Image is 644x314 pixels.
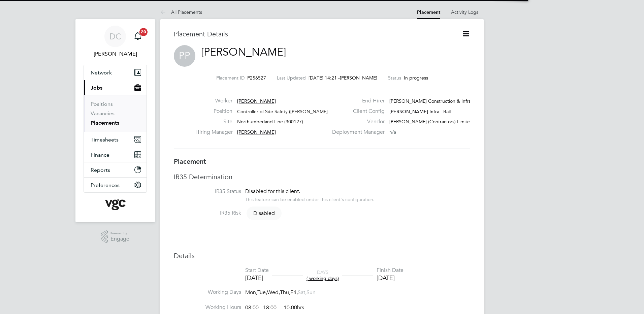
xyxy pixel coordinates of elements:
span: [PERSON_NAME] [237,129,276,135]
div: 08:00 - 18:00 [245,304,304,311]
h3: Placement Details [174,30,452,38]
label: End Hirer [328,97,385,104]
span: Northumberland Line (300127) [237,119,303,125]
h3: IR35 Determination [174,172,470,181]
label: Site [195,118,232,125]
a: Go to home page [84,199,147,210]
div: [DATE] [377,274,404,282]
span: Timesheets [91,136,119,143]
label: Last Updated [277,75,306,81]
label: Deployment Manager [328,129,385,136]
label: Hiring Manager [195,129,232,136]
span: [PERSON_NAME] Construction & Infrast… [389,98,479,104]
button: Network [84,65,147,80]
span: Powered by [110,230,129,236]
label: Worker [195,97,232,104]
span: [PERSON_NAME] [237,98,276,104]
span: Fri, [290,289,298,296]
label: Working Days [174,289,241,296]
b: Placement [174,157,206,165]
div: This feature can be enabled under this client's configuration. [245,195,375,202]
button: Jobs [84,80,147,95]
a: Activity Logs [451,9,478,15]
span: Engage [110,236,129,242]
span: Disabled [247,207,282,220]
div: Start Date [245,267,269,274]
button: Reports [84,162,147,177]
span: Sat, [298,289,307,296]
button: Finance [84,147,147,162]
a: Placement [417,9,440,15]
a: Positions [91,101,113,107]
div: [DATE] [245,274,269,282]
span: Danny Carr [84,50,147,58]
span: [PERSON_NAME] [340,75,377,81]
span: P256527 [247,75,266,81]
nav: Main navigation [75,19,155,222]
span: Finance [91,152,109,158]
div: Jobs [84,95,147,132]
span: Jobs [91,85,102,91]
span: Tue, [257,289,267,296]
button: Timesheets [84,132,147,147]
span: [PERSON_NAME] Infra - Rail [389,108,451,115]
span: Mon, [245,289,257,296]
div: Finish Date [377,267,404,274]
span: [DATE] 14:21 - [309,75,340,81]
span: ( working days) [307,275,339,281]
span: In progress [404,75,428,81]
a: Vacancies [91,110,115,117]
button: Preferences [84,178,147,192]
span: DC [109,32,121,41]
label: Working Hours [174,304,241,311]
label: Client Config [328,108,385,115]
span: Thu, [280,289,290,296]
span: Network [91,69,112,76]
label: Placement ID [216,75,245,81]
span: n/a [389,129,396,135]
a: 20 [131,26,144,47]
a: [PERSON_NAME] [201,45,286,59]
a: Powered byEngage [101,230,130,243]
label: IR35 Risk [174,210,241,217]
span: Controller of Site Safety ([PERSON_NAME]) [237,108,329,115]
label: Position [195,108,232,115]
label: Vendor [328,118,385,125]
label: IR35 Status [174,188,241,195]
h3: Details [174,251,470,260]
span: Reports [91,167,110,173]
span: 10.00hrs [280,304,304,311]
span: 20 [139,28,148,36]
span: Sun [307,289,316,296]
span: Wed, [267,289,280,296]
span: Disabled for this client. [245,188,300,195]
label: Status [388,75,401,81]
a: Placements [91,120,119,126]
span: [PERSON_NAME] (Contractors) Limited [389,119,473,125]
div: DAYS [303,269,342,281]
span: PP [174,45,195,67]
img: vgcgroup-logo-retina.png [105,199,126,210]
a: DC[PERSON_NAME] [84,26,147,58]
a: All Placements [160,9,202,15]
span: Preferences [91,182,120,188]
